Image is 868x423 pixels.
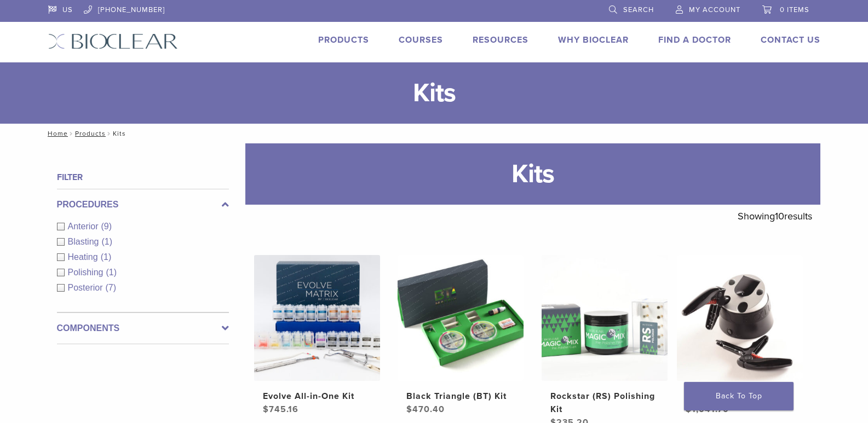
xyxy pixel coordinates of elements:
bdi: 470.40 [406,404,445,415]
label: Procedures [57,198,229,211]
a: Find A Doctor [658,34,731,45]
img: Rockstar (RS) Polishing Kit [542,255,668,381]
span: 10 [775,210,784,222]
span: (1) [101,237,112,246]
bdi: 745.16 [263,404,298,415]
a: Black Triangle (BT) KitBlack Triangle (BT) Kit $470.40 [397,255,525,416]
a: Contact Us [761,34,820,45]
span: $ [263,404,269,415]
span: / [106,131,113,136]
span: Anterior [68,222,101,231]
span: 0 items [780,5,809,14]
img: Bioclear [48,33,178,49]
span: Search [623,5,654,14]
span: Blasting [68,237,102,246]
nav: Kits [40,124,829,143]
a: Back To Top [684,382,794,410]
p: Showing results [738,205,812,228]
label: Components [57,322,229,335]
span: (1) [101,252,112,262]
h1: Kits [245,143,820,205]
span: Polishing [68,268,106,277]
a: Evolve All-in-One KitEvolve All-in-One Kit $745.16 [254,255,381,416]
img: Black Triangle (BT) Kit [398,255,524,381]
span: (9) [101,222,112,231]
span: My Account [689,5,740,14]
h2: Rockstar (RS) Polishing Kit [550,390,659,416]
a: Courses [399,34,443,45]
span: $ [406,404,412,415]
a: Resources [473,34,528,45]
img: Evolve All-in-One Kit [254,255,380,381]
span: / [68,131,75,136]
h2: Evolve All-in-One Kit [263,390,371,403]
h4: Filter [57,171,229,184]
span: (7) [106,283,117,292]
a: Products [318,34,369,45]
span: (1) [106,268,117,277]
a: Products [75,130,106,137]
h2: Black Triangle (BT) Kit [406,390,515,403]
a: Why Bioclear [558,34,629,45]
a: Home [44,130,68,137]
img: HeatSync Kit [677,255,803,381]
span: Heating [68,252,101,262]
span: Posterior [68,283,106,292]
a: HeatSync KitHeatSync Kit $1,041.70 [676,255,804,416]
